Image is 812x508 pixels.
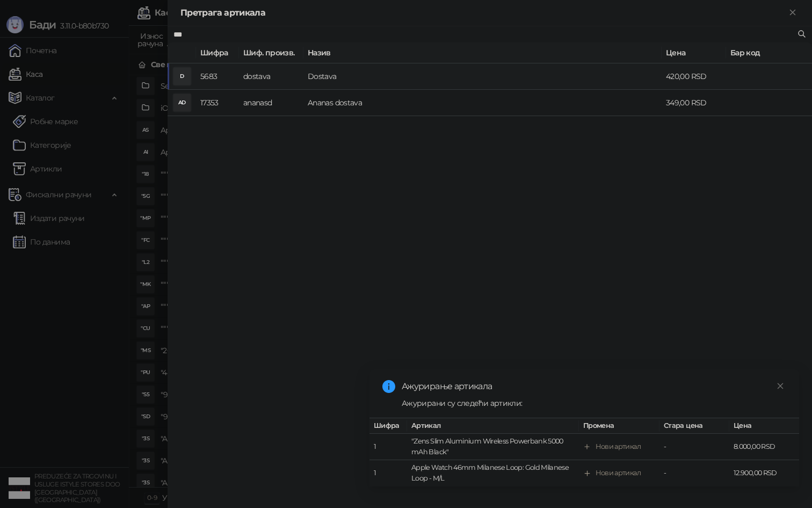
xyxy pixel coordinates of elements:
td: 17353 [196,90,239,116]
div: Нови артикал [596,442,641,453]
div: D [173,68,191,85]
td: dostava [239,63,303,90]
td: Dostava [303,63,662,90]
div: Претрага артикала [180,6,786,19]
span: close [777,382,784,390]
div: Ажурирани су следећи артикли: [402,397,786,409]
td: 1 [369,434,407,461]
td: - [659,434,729,461]
th: Шифра [196,42,239,63]
th: Артикал [407,418,579,434]
td: 1 [369,461,407,487]
th: Бар код [726,42,812,63]
td: 349,00 RSD [662,90,726,116]
th: Назив [303,42,662,63]
td: 8.000,00 RSD [729,434,799,461]
th: Цена [729,418,799,434]
td: "Zens Slim Aluminium Wireless Powerbank 5000 mAh Black" [407,434,579,461]
a: Close [774,380,786,392]
th: Шиф. произв. [239,42,303,63]
th: Цена [662,42,726,63]
td: 420,00 RSD [662,63,726,90]
button: Close [786,6,799,19]
div: Ажурирање артикала [402,380,786,393]
span: info-circle [382,380,395,393]
td: ananasd [239,90,303,116]
th: Промена [579,418,659,434]
div: Нови артикал [596,468,641,479]
th: Шифра [369,418,407,434]
td: 5683 [196,63,239,90]
th: Стара цена [659,418,729,434]
td: 12.900,00 RSD [729,461,799,487]
td: Ananas dostava [303,90,662,116]
div: AD [173,94,191,111]
td: Apple Watch 46mm Milanese Loop: Gold Milanese Loop - M/L [407,461,579,487]
td: - [659,461,729,487]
